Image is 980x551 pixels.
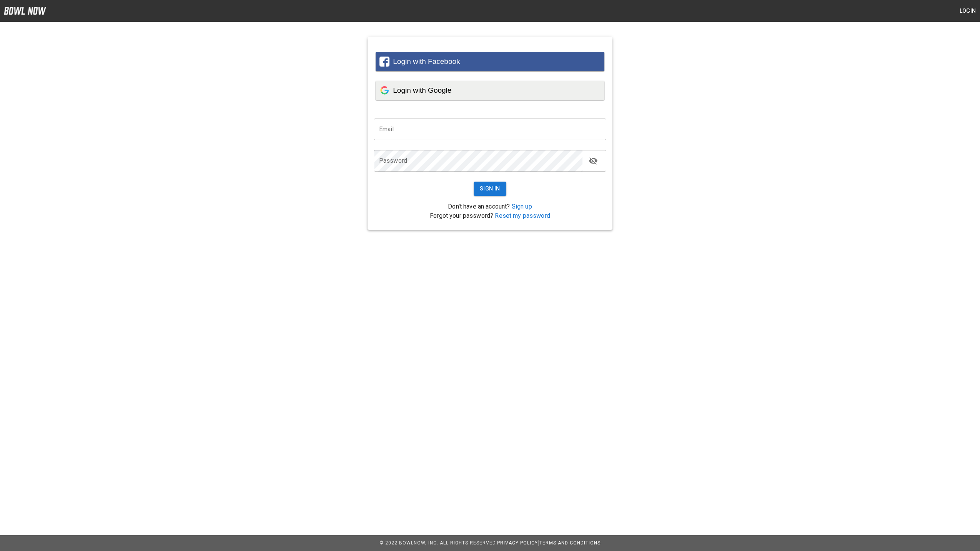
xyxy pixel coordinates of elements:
button: Sign In [474,182,506,196]
button: Login with Google [376,81,604,100]
a: Terms and Conditions [539,540,601,546]
img: logo [4,7,46,15]
span: © 2022 BowlNow, Inc. All Rights Reserved. [379,540,497,546]
a: Reset my password [495,212,550,219]
button: Login [955,4,980,18]
button: Login with Facebook [376,52,604,71]
p: Don't have an account? [374,202,606,211]
span: Login with Facebook [393,57,460,65]
button: toggle password visibility [586,153,601,169]
p: Forgot your password? [374,211,606,220]
a: Sign up [512,203,532,210]
a: Privacy Policy [497,540,538,546]
span: Login with Google [393,86,451,94]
